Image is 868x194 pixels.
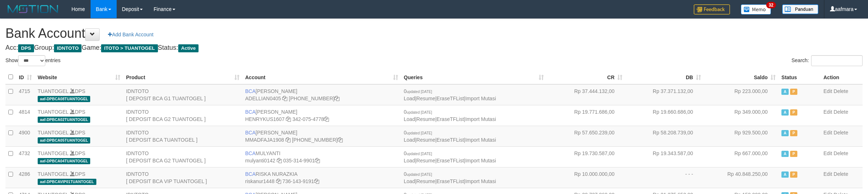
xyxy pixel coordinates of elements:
span: Active [781,89,789,95]
a: Edit [823,88,832,94]
td: Rp 349.000,00 [704,105,779,126]
td: IDNTOTO [ DEPOSIT BCA TUANTOGEL ] [123,126,242,146]
a: ADELLIAN0405 [245,96,281,101]
th: Website: activate to sort column ascending [35,70,123,84]
span: IDNTOTO [54,44,82,52]
span: BCA [245,150,256,156]
td: [PERSON_NAME] [PHONE_NUMBER] [242,126,401,146]
span: aaf-DPBCA08TUANTOGEL [38,96,90,102]
span: | | | [404,88,496,101]
span: updated [DATE] [406,131,432,135]
span: BCA [245,130,256,136]
td: DPS [35,105,123,126]
span: Active [781,109,789,116]
a: Import Mutasi [465,158,496,163]
td: IDNTOTO [ DEPOSIT BCA G1 TUANTOGEL ] [123,84,242,105]
h4: Acc: Group: Game: Status: [5,44,863,52]
a: mulyanti0142 [245,158,275,163]
span: BCA [245,109,256,115]
span: DPS [18,44,34,52]
a: Copy mulyanti0142 to clipboard [277,158,282,163]
td: DPS [35,84,123,105]
td: 4286 [16,167,35,188]
span: 0 [404,88,432,94]
th: Saldo: activate to sort column ascending [704,70,779,84]
a: EraseTFList [437,137,464,143]
td: Rp 58.208.739,00 [625,126,704,146]
th: CR: activate to sort column ascending [547,70,625,84]
a: Delete [834,171,848,177]
span: updated [DATE] [406,173,432,177]
a: Edit [823,150,832,156]
a: Copy MMADFAJA1908 to clipboard [285,137,291,143]
td: Rp 19.660.686,00 [625,105,704,126]
th: Action [821,70,863,84]
th: Queries: activate to sort column ascending [401,70,547,84]
a: TUANTOGEL [38,171,68,177]
span: Active [178,44,199,52]
td: DPS [35,146,123,167]
th: DB: activate to sort column ascending [625,70,704,84]
span: 0 [404,130,432,136]
span: updated [DATE] [406,152,432,156]
a: Copy ADELLIAN0405 to clipboard [282,96,287,101]
img: panduan.png [782,4,818,14]
img: MOTION_logo.png [5,4,60,15]
td: IDNTOTO [ DEPOSIT BCA VIP TUANTOGEL ] [123,167,242,188]
th: Status [779,70,821,84]
label: Show entries [5,55,60,66]
td: Rp 10.000.000,00 [547,167,625,188]
a: Import Mutasi [465,116,496,122]
a: Copy 0353149901 to clipboard [315,158,320,163]
a: Copy HENRYKUS1607 to clipboard [286,116,291,122]
span: Paused [790,109,797,116]
a: Import Mutasi [465,178,496,184]
a: EraseTFList [437,116,464,122]
a: Resume [416,96,435,101]
span: aaf-DPBCA05TUANTOGEL [38,137,90,144]
a: EraseTFList [437,96,464,101]
td: Rp 19.771.686,00 [547,105,625,126]
td: [PERSON_NAME] 342-075-4778 [242,105,401,126]
a: Import Mutasi [465,137,496,143]
td: - - - [625,167,704,188]
a: TUANTOGEL [38,130,68,136]
a: Resume [416,116,435,122]
td: Rp 19.343.587,00 [625,146,704,167]
label: Search: [792,55,863,66]
a: HENRYKUS1607 [245,116,285,122]
span: Paused [790,171,797,178]
a: Edit [823,109,832,115]
a: Load [404,137,415,143]
td: Rp 37.444.132,00 [547,84,625,105]
a: Resume [416,137,435,143]
a: riskanur1448 [245,178,275,184]
td: Rp 929.500,00 [704,126,779,146]
img: Feedback.jpg [694,4,730,15]
td: 4900 [16,126,35,146]
a: Copy riskanur1448 to clipboard [276,178,281,184]
a: Copy 4062282031 to clipboard [338,137,343,143]
td: 4732 [16,146,35,167]
th: ID: activate to sort column ascending [16,70,35,84]
a: Load [404,96,415,101]
td: Rp 223.000,00 [704,84,779,105]
a: Resume [416,158,435,163]
select: Showentries [18,55,45,66]
td: Rp 37.371.132,00 [625,84,704,105]
td: MULYANTI 035-314-9901 [242,146,401,167]
span: Active [781,171,789,178]
span: 32 [766,2,776,8]
input: Search: [811,55,863,66]
a: Edit [823,130,832,136]
span: ITOTO > TUANTOGEL [101,44,158,52]
td: RISKA NURAZKIA 736-143-9191 [242,167,401,188]
a: TUANTOGEL [38,150,68,156]
a: Import Mutasi [465,96,496,101]
span: Paused [790,130,797,136]
span: | | | [404,150,496,163]
a: Delete [834,109,848,115]
a: Delete [834,130,848,136]
td: [PERSON_NAME] [PHONE_NUMBER] [242,84,401,105]
span: | | | [404,130,496,143]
